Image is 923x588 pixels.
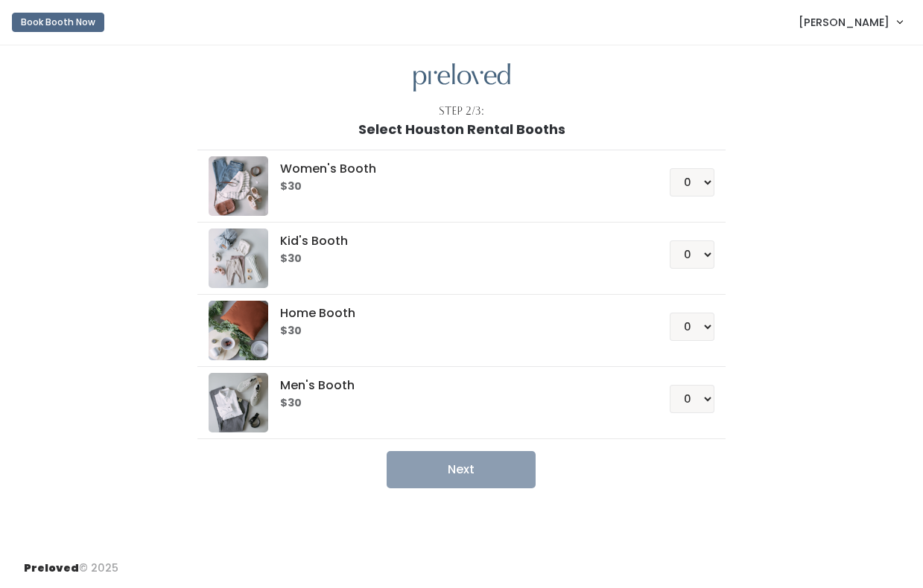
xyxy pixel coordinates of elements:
[799,14,889,31] span: [PERSON_NAME]
[280,307,634,320] h5: Home Booth
[12,6,104,39] a: Book Booth Now
[24,549,118,576] div: © 2025
[413,63,510,92] img: preloved logo
[280,181,634,193] h6: $30
[358,122,565,137] h1: Select Houston Rental Booths
[439,103,484,119] div: Step 2/3:
[280,397,634,409] h6: $30
[12,13,104,32] button: Book Booth Now
[280,325,634,337] h6: $30
[280,234,634,248] h5: Kid's Booth
[784,6,917,38] a: [PERSON_NAME]
[280,379,634,392] h5: Men's Booth
[209,156,268,216] img: preloved logo
[280,162,634,176] h5: Women's Booth
[24,560,79,575] span: Preloved
[209,301,268,360] img: preloved logo
[209,229,268,288] img: preloved logo
[209,373,268,432] img: preloved logo
[280,253,634,265] h6: $30
[387,451,536,488] button: Next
